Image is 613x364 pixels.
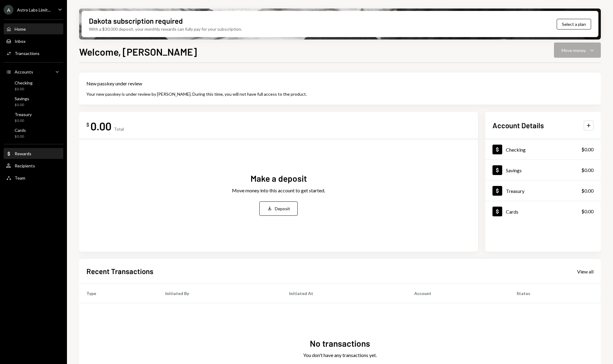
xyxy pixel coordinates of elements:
[577,268,594,275] a: View all
[557,19,591,29] button: Select a plan
[90,119,111,133] div: 0.00
[581,146,594,153] div: $0.00
[4,23,63,34] a: Home
[114,126,124,132] div: Total
[492,120,544,130] h2: Account Details
[4,78,63,93] a: Checking$0.00
[89,16,183,26] div: Dakota subscription required
[15,26,26,32] div: Home
[89,26,242,32] div: With a $30,000 deposit, your monthly rewards can fully pay for your subscription.
[485,160,601,180] a: Savings$0.00
[506,209,518,215] div: Cards
[15,118,32,123] div: $0.00
[4,94,63,109] a: Savings$0.00
[15,151,31,156] div: Rewards
[4,160,63,171] a: Recipients
[79,284,158,303] th: Type
[4,5,13,15] div: A
[158,284,282,303] th: Initiated By
[581,208,594,215] div: $0.00
[407,284,509,303] th: Account
[15,80,33,85] div: Checking
[581,167,594,174] div: $0.00
[310,338,370,349] div: No transactions
[15,175,25,180] div: Team
[4,110,63,125] a: Treasury$0.00
[15,112,32,117] div: Treasury
[509,284,601,303] th: Status
[86,91,594,97] div: Your new passkey is under review by [PERSON_NAME]. During this time, you will not have full acces...
[506,188,524,194] div: Treasury
[4,48,63,59] a: Transactions
[259,201,298,216] button: Deposit
[275,205,290,212] div: Deposit
[86,266,153,276] h2: Recent Transactions
[581,187,594,194] div: $0.00
[4,172,63,183] a: Team
[15,102,29,108] div: $0.00
[4,126,63,140] a: Cards$0.00
[485,201,601,221] a: Cards$0.00
[15,87,33,92] div: $0.00
[485,139,601,160] a: Checking$0.00
[86,80,594,87] div: New passkey under review
[506,167,522,173] div: Savings
[17,7,51,12] div: Astro Labs Limit...
[250,173,307,184] div: Make a deposit
[282,284,407,303] th: Initiated At
[15,128,26,133] div: Cards
[4,36,63,46] a: Inbox
[15,39,26,44] div: Inbox
[4,148,63,159] a: Rewards
[15,96,29,101] div: Savings
[15,51,40,56] div: Transactions
[79,46,197,58] h1: Welcome, [PERSON_NAME]
[577,269,594,275] div: View all
[15,134,26,139] div: $0.00
[15,69,33,74] div: Accounts
[232,187,325,194] div: Move money into this account to get started.
[86,122,89,128] div: $
[485,180,601,201] a: Treasury$0.00
[15,163,35,168] div: Recipients
[506,147,526,153] div: Checking
[303,352,377,359] div: You don't have any transactions yet.
[4,66,63,77] a: Accounts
